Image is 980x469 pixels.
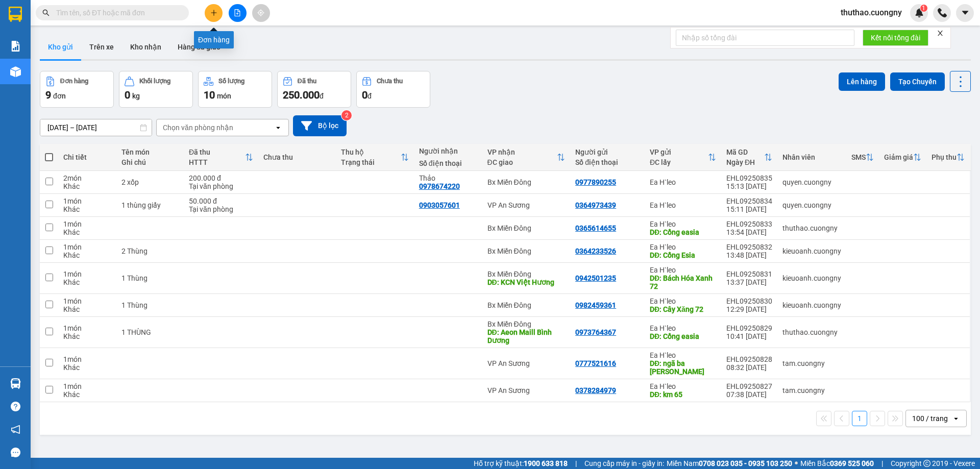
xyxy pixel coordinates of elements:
[63,243,111,251] div: 1 món
[487,278,566,286] div: DĐ: KCN Việt Hương
[782,224,841,232] div: thuthao.cuongny
[952,414,960,423] svg: open
[782,301,841,309] div: kieuoanh.cuongny
[56,7,177,18] input: Tìm tên, số ĐT hoặc mã đơn
[938,8,947,17] img: phone-icon
[341,110,352,120] sup: 2
[650,220,716,228] div: Ea H`leo
[575,148,640,156] div: Người gửi
[121,274,179,282] div: 1 Thùng
[229,4,247,22] button: file-add
[356,71,430,108] button: Chưa thu0đ
[871,32,920,43] span: Kết nối tổng đài
[184,144,258,171] th: Toggle SortBy
[277,71,351,108] button: Đã thu250.000đ
[10,66,21,77] img: warehouse-icon
[650,178,716,186] div: Ea H`leo
[932,153,957,161] div: Phụ thu
[63,270,111,278] div: 1 món
[419,159,477,167] div: Số điện thoại
[336,144,413,171] th: Toggle SortBy
[377,78,403,85] div: Chưa thu
[961,8,970,17] span: caret-down
[487,359,566,367] div: VP An Sương
[487,270,566,278] div: Bx Miền Đông
[63,363,111,372] div: Khác
[419,201,460,209] div: 0903057601
[205,4,223,22] button: plus
[63,305,111,313] div: Khác
[274,124,282,132] svg: open
[650,332,716,340] div: DĐ: Cổng easia
[650,266,716,274] div: Ea H`leo
[121,178,179,186] div: 2 xốp
[650,201,716,209] div: Ea H`leo
[40,35,81,59] button: Kho gửi
[298,78,316,85] div: Đã thu
[341,158,400,166] div: Trạng thái
[81,35,122,59] button: Trên xe
[726,278,772,286] div: 13:37 [DATE]
[283,89,320,101] span: 250.000
[487,301,566,309] div: Bx Miền Đông
[782,274,841,282] div: kieuoanh.cuongny
[721,144,777,171] th: Toggle SortBy
[169,35,229,59] button: Hàng đã giao
[189,205,253,213] div: Tại văn phòng
[293,115,347,136] button: Bộ lọc
[524,459,568,467] strong: 1900 633 818
[11,448,20,457] span: message
[63,382,111,390] div: 1 món
[189,158,245,166] div: HTTT
[726,251,772,259] div: 13:48 [DATE]
[726,174,772,182] div: EHL09250835
[726,332,772,340] div: 10:41 [DATE]
[198,71,272,108] button: Số lượng10món
[121,201,179,209] div: 1 thùng giấy
[121,247,179,255] div: 2 Thùng
[726,297,772,305] div: EHL09250830
[341,148,400,156] div: Thu hộ
[487,247,566,255] div: Bx Miền Đông
[676,30,854,46] input: Nhập số tổng đài
[63,205,111,213] div: Khác
[650,243,716,251] div: Ea H`leo
[11,425,20,434] span: notification
[915,8,924,17] img: icon-new-feature
[10,378,21,389] img: warehouse-icon
[575,201,616,209] div: 0364973439
[852,411,867,426] button: 1
[189,197,253,205] div: 50.000 đ
[63,332,111,340] div: Khác
[575,386,616,394] div: 0378284979
[487,148,557,156] div: VP nhận
[650,382,716,390] div: Ea H`leo
[650,251,716,259] div: DĐ: Cổng Esia
[782,178,841,186] div: quyen.cuongny
[782,153,841,161] div: Nhân viên
[63,220,111,228] div: 1 món
[726,270,772,278] div: EHL09250831
[575,178,616,186] div: 0977890255
[575,158,640,166] div: Số điện thoại
[575,224,616,232] div: 0365614655
[645,144,721,171] th: Toggle SortBy
[63,197,111,205] div: 1 món
[575,274,616,282] div: 0942501235
[575,458,577,469] span: |
[782,201,841,209] div: quyen.cuongny
[726,324,772,332] div: EHL09250829
[218,78,244,85] div: Số lượng
[832,6,910,19] span: thuthao.cuongny
[575,328,616,336] div: 0973764367
[956,4,974,22] button: caret-down
[726,197,772,205] div: EHL09250834
[487,178,566,186] div: Bx Miền Đông
[937,30,944,37] span: close
[119,71,193,108] button: Khối lượng0kg
[263,153,331,161] div: Chưa thu
[726,220,772,228] div: EHL09250833
[650,305,716,313] div: DĐ: Cây Xăng 72
[487,320,566,328] div: Bx Miền Đông
[830,459,874,467] strong: 0369 525 060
